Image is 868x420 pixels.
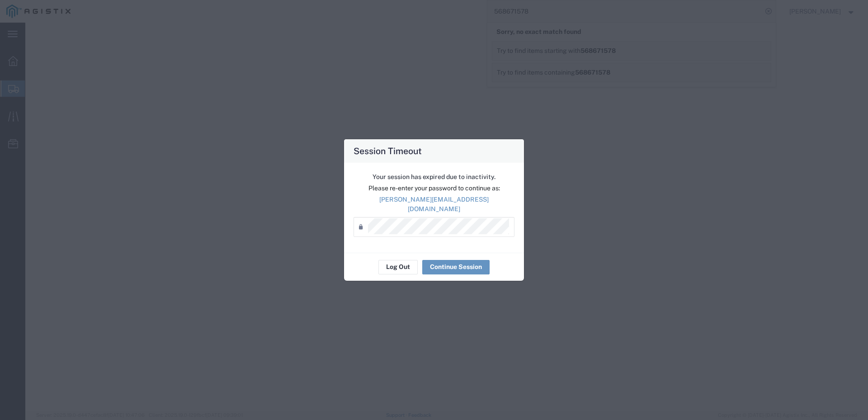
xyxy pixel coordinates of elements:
[378,260,418,274] button: Log Out
[354,195,514,214] p: [PERSON_NAME][EMAIL_ADDRESS][DOMAIN_NAME]
[354,144,422,157] h4: Session Timeout
[354,184,514,193] p: Please re-enter your password to continue as:
[354,172,514,182] p: Your session has expired due to inactivity.
[422,260,490,274] button: Continue Session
